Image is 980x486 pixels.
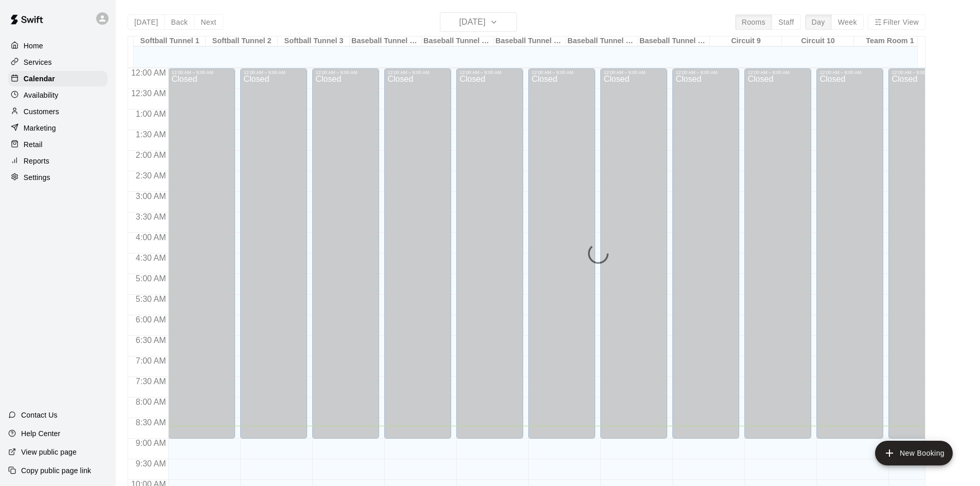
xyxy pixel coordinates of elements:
[854,37,926,46] div: Team Room 1
[387,70,448,75] div: 12:00 AM – 9:00 AM
[747,75,808,442] div: Closed
[24,123,56,133] p: Marketing
[24,106,59,117] p: Customers
[8,55,108,70] a: Services
[133,171,169,180] span: 2:30 AM
[315,75,376,442] div: Closed
[672,68,739,439] div: 12:00 AM – 9:00 AM: Closed
[133,377,169,386] span: 7:30 AM
[24,57,52,67] p: Services
[459,70,520,75] div: 12:00 AM – 9:00 AM
[531,75,592,442] div: Closed
[21,428,60,439] p: Help Center
[816,68,883,439] div: 12:00 AM – 9:00 AM: Closed
[528,68,595,439] div: 12:00 AM – 9:00 AM: Closed
[133,295,169,303] span: 5:30 AM
[133,459,169,468] span: 9:30 AM
[134,37,206,46] div: Softball Tunnel 1
[8,87,108,103] a: Availability
[819,70,880,75] div: 12:00 AM – 9:00 AM
[875,441,953,465] button: add
[8,38,108,53] a: Home
[133,274,169,283] span: 5:00 AM
[24,139,43,150] p: Retail
[133,151,169,159] span: 2:00 AM
[744,68,811,439] div: 12:00 AM – 9:00 AM: Closed
[243,70,304,75] div: 12:00 AM – 9:00 AM
[603,75,664,442] div: Closed
[384,68,451,439] div: 12:00 AM – 9:00 AM: Closed
[600,68,667,439] div: 12:00 AM – 9:00 AM: Closed
[133,315,169,324] span: 6:00 AM
[133,110,169,118] span: 1:00 AM
[243,75,304,442] div: Closed
[168,68,235,439] div: 12:00 AM – 9:00 AM: Closed
[133,439,169,447] span: 9:00 AM
[21,410,58,420] p: Contact Us
[129,68,169,77] span: 12:00 AM
[21,447,77,457] p: View public page
[8,170,108,185] a: Settings
[133,336,169,345] span: 6:30 AM
[24,90,59,100] p: Availability
[603,70,664,75] div: 12:00 AM – 9:00 AM
[133,233,169,242] span: 4:00 AM
[24,74,55,84] p: Calendar
[312,68,379,439] div: 12:00 AM – 9:00 AM: Closed
[24,41,43,51] p: Home
[819,75,880,442] div: Closed
[133,130,169,139] span: 1:30 AM
[133,356,169,365] span: 7:00 AM
[133,254,169,262] span: 4:30 AM
[566,37,638,46] div: Baseball Tunnel 7 (Mound/Machine)
[531,70,592,75] div: 12:00 AM – 9:00 AM
[350,37,422,46] div: Baseball Tunnel 4 (Machine)
[133,192,169,201] span: 3:00 AM
[8,153,108,169] a: Reports
[315,70,376,75] div: 12:00 AM – 9:00 AM
[133,398,169,406] span: 8:00 AM
[24,156,49,166] p: Reports
[21,465,91,476] p: Copy public page link
[494,37,566,46] div: Baseball Tunnel 6 (Machine)
[387,75,448,442] div: Closed
[8,137,108,152] a: Retail
[129,89,169,98] span: 12:30 AM
[710,37,782,46] div: Circuit 9
[171,70,232,75] div: 12:00 AM – 9:00 AM
[24,172,50,183] p: Settings
[459,75,520,442] div: Closed
[675,75,736,442] div: Closed
[278,37,350,46] div: Softball Tunnel 3
[747,70,808,75] div: 12:00 AM – 9:00 AM
[888,68,955,439] div: 12:00 AM – 9:00 AM: Closed
[782,37,854,46] div: Circuit 10
[8,104,108,119] a: Customers
[240,68,307,439] div: 12:00 AM – 9:00 AM: Closed
[206,37,278,46] div: Softball Tunnel 2
[892,70,952,75] div: 12:00 AM – 9:00 AM
[892,75,952,442] div: Closed
[133,212,169,221] span: 3:30 AM
[638,37,710,46] div: Baseball Tunnel 8 (Mound)
[422,37,494,46] div: Baseball Tunnel 5 (Machine)
[675,70,736,75] div: 12:00 AM – 9:00 AM
[171,75,232,442] div: Closed
[456,68,523,439] div: 12:00 AM – 9:00 AM: Closed
[8,71,108,86] a: Calendar
[8,120,108,136] a: Marketing
[133,418,169,427] span: 8:30 AM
